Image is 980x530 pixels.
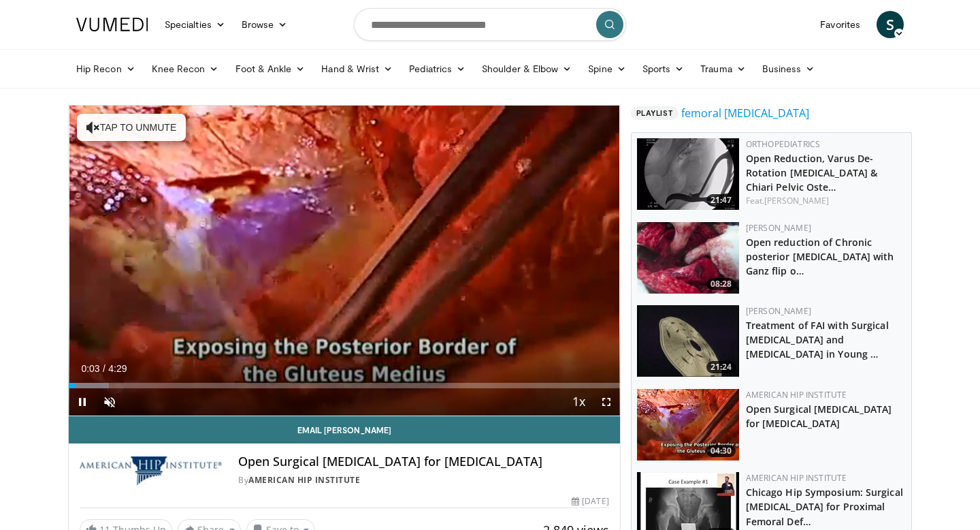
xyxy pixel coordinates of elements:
[746,195,906,207] div: Feat.
[764,195,829,206] a: [PERSON_NAME]
[69,383,620,388] div: Progress Bar
[81,363,99,374] span: 0:03
[746,236,894,277] a: Open reduction of Chronic posterior [MEDICAL_DATA] with Ganz flip o…
[746,472,847,484] a: American Hip Institute
[754,55,823,82] a: Business
[746,152,878,193] a: Open Reduction, Varus De-Rotation [MEDICAL_DATA] & Chiari Pelvic Oste…
[80,454,222,487] img: American Hip Institute
[706,361,736,373] span: 21:24
[69,106,620,416] video-js: Video Player
[681,105,809,121] a: femoral [MEDICAL_DATA]
[637,305,739,377] a: 21:24
[354,8,626,41] input: Search topics, interventions
[746,403,892,430] a: Open Surgical [MEDICAL_DATA] for [MEDICAL_DATA]
[593,388,620,416] button: Fullscreen
[69,388,96,416] button: Pause
[746,319,889,360] a: Treatment of FAI with Surgical [MEDICAL_DATA] and [MEDICAL_DATA] in Young …
[877,11,904,38] a: S
[313,55,401,82] a: Hand & Wrist
[238,474,608,486] div: By
[637,222,739,294] a: 08:28
[103,363,105,374] span: /
[706,278,736,290] span: 08:28
[96,388,123,416] button: Unmute
[572,495,608,508] div: [DATE]
[746,389,847,401] a: American Hip Institute
[637,389,739,461] img: 325645_0000_1.png.150x105_q85_crop-smart_upscale.jpg
[637,138,739,210] img: AlCdVYZxUWkgWPEX5hMDoxOmdtO6xlQD_1.150x105_q85_crop-smart_upscale.jpg
[77,114,186,141] button: Tap to unmute
[108,363,127,374] span: 4:29
[157,11,233,38] a: Specialties
[634,55,693,82] a: Sports
[580,55,634,82] a: Spine
[706,445,736,457] span: 04:30
[566,388,593,416] button: Playback Rate
[746,222,811,234] a: [PERSON_NAME]
[746,486,903,527] a: Chicago Hip Symposium: Surgical [MEDICAL_DATA] for Proximal Femoral Def…
[227,55,314,82] a: Foot & Ankle
[233,11,296,38] a: Browse
[144,55,227,82] a: Knee Recon
[746,138,821,150] a: OrthoPediatrics
[637,305,739,377] img: 55345_0000_3.png.150x105_q85_crop-smart_upscale.jpg
[637,222,739,294] img: 5SPjETdNCPS-ZANX4xMDoxOjB1O8AjAz.150x105_q85_crop-smart_upscale.jpg
[474,55,580,82] a: Shoulder & Elbow
[631,106,679,120] span: Playlist
[812,11,868,38] a: Favorites
[637,389,739,461] a: 04:30
[746,305,811,317] a: [PERSON_NAME]
[76,18,148,31] img: VuMedi Logo
[706,194,736,206] span: 21:47
[637,138,739,210] a: 21:47
[248,474,360,486] a: American Hip Institute
[692,55,754,82] a: Trauma
[238,454,608,469] h4: Open Surgical [MEDICAL_DATA] for [MEDICAL_DATA]
[69,416,620,443] a: Email [PERSON_NAME]
[401,55,474,82] a: Pediatrics
[68,55,144,82] a: Hip Recon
